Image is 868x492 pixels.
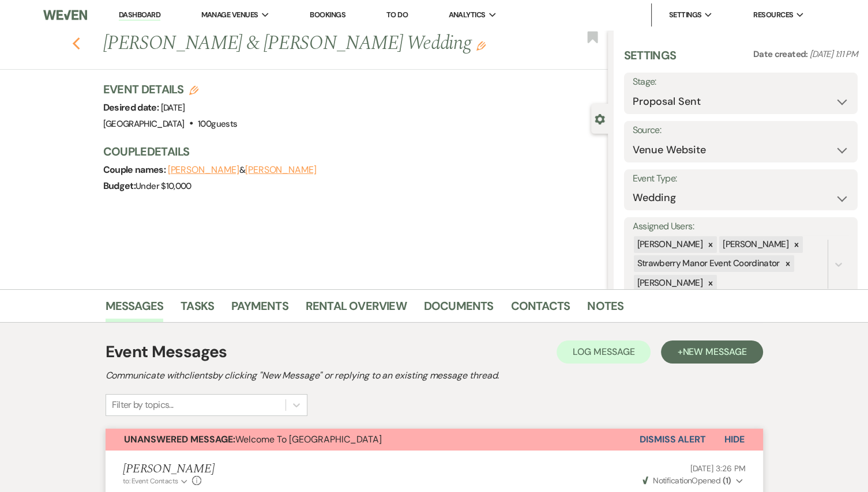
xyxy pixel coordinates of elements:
span: Settings [669,9,702,21]
span: & [168,164,317,176]
a: Tasks [181,297,214,322]
span: [GEOGRAPHIC_DATA] [103,118,185,130]
div: Strawberry Manor Event Coordinator [634,255,781,272]
button: Unanswered Message:Welcome To [GEOGRAPHIC_DATA] [106,429,640,451]
button: +New Message [661,340,762,364]
img: Weven Logo [43,3,87,27]
span: Notification [653,475,692,486]
span: [DATE] 1:11 PM [810,48,858,60]
span: [DATE] 3:26 PM [690,463,745,474]
label: Source: [633,122,850,139]
h3: Event Details [103,81,238,97]
h3: Couple Details [103,143,596,160]
span: Manage Venues [201,9,258,21]
label: Event Type: [633,171,850,187]
span: Desired date: [103,101,161,113]
span: Welcome To [GEOGRAPHIC_DATA] [124,433,382,445]
label: Stage: [633,74,850,90]
span: Opened [642,475,731,486]
span: Hide [724,433,745,445]
strong: ( 1 ) [722,475,731,486]
label: Assigned Users: [633,218,850,235]
div: [PERSON_NAME] [719,236,790,253]
strong: Unanswered Message: [124,433,235,445]
span: 100 guests [198,118,237,130]
a: Contacts [511,297,570,322]
h3: Settings [624,47,677,73]
a: Bookings [310,10,345,20]
span: Budget: [103,180,136,192]
h5: [PERSON_NAME] [123,462,215,476]
a: Dashboard [119,10,160,21]
a: To Do [386,10,408,20]
span: Under $10,000 [136,180,191,192]
a: Documents [424,297,494,322]
button: to: Event Contacts [123,476,189,486]
span: Date created: [753,48,810,60]
span: Resources [753,9,793,21]
button: Dismiss Alert [640,429,706,451]
button: Edit [476,40,486,51]
a: Payments [231,297,288,322]
button: Hide [706,429,763,451]
h1: Event Messages [106,340,227,364]
button: Log Message [557,340,651,364]
button: NotificationOpened (1) [641,475,746,487]
span: [DATE] [161,102,185,113]
span: Analytics [448,9,485,21]
span: to: Event Contacts [123,476,178,486]
div: [PERSON_NAME] [634,236,705,253]
button: [PERSON_NAME] [168,165,239,175]
a: Messages [106,297,164,322]
h1: [PERSON_NAME] & [PERSON_NAME] Wedding [103,30,502,58]
button: [PERSON_NAME] [245,165,317,175]
button: Close lead details [595,113,605,124]
span: Couple names: [103,164,168,176]
a: Notes [587,297,623,322]
span: Log Message [573,346,634,358]
span: New Message [682,346,746,358]
a: Rental Overview [306,297,407,322]
div: [PERSON_NAME] [634,275,705,292]
h2: Communicate with clients by clicking "New Message" or replying to an existing message thread. [106,369,763,383]
div: Filter by topics... [112,398,174,412]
